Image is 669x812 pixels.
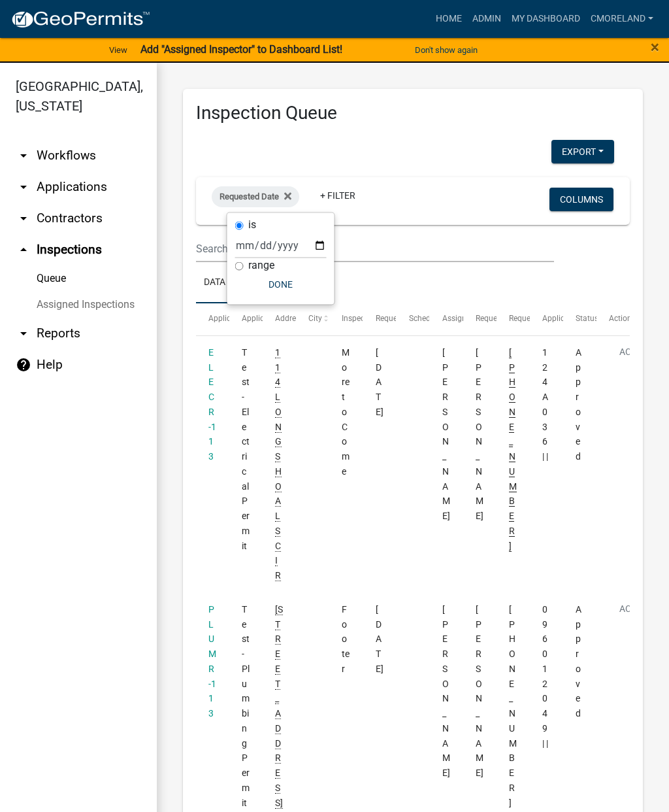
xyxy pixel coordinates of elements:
datatable-header-cell: City [296,303,329,335]
button: Done [235,273,327,296]
span: Address [275,314,304,323]
button: Don't show again [410,39,483,61]
button: Columns [549,188,613,211]
span: Application [208,314,249,323]
datatable-header-cell: Status [563,303,596,335]
i: help [16,357,31,373]
span: Assigned Inspector [442,314,510,323]
span: Footer [342,604,350,674]
span: Scheduled Time [409,314,465,323]
datatable-header-cell: Application Description [530,303,563,335]
datatable-header-cell: Address [263,303,296,335]
label: range [248,260,274,271]
span: 706-485-2776 [509,604,517,808]
i: arrow_drop_up [16,242,31,258]
span: 096 012049 | | [542,604,548,749]
a: Data [196,262,233,304]
button: Action [609,602,662,635]
label: is [248,220,256,230]
span: Requested Date [220,192,279,201]
i: arrow_drop_down [16,179,31,195]
a: ELECR-113 [208,347,216,462]
datatable-header-cell: Application Type [229,303,263,335]
span: Approved [576,604,581,719]
i: arrow_drop_down [16,326,31,341]
a: Admin [467,7,506,31]
span: Requestor Phone [509,314,569,323]
datatable-header-cell: Inspection Type [329,303,363,335]
button: Action [609,345,662,378]
datatable-header-cell: Assigned Inspector [429,303,463,335]
span: Inspection Type [342,314,397,323]
span: More to Come [342,347,350,477]
span: Status [576,314,598,323]
span: 706-485-2776 [509,347,517,552]
span: 114 LONG SHOALS CIR [275,347,282,581]
datatable-header-cell: Actions [596,303,630,335]
h3: Inspection Queue [196,102,630,124]
datatable-header-cell: Requestor Phone [497,303,530,335]
a: My Dashboard [506,7,585,31]
a: View [104,39,133,61]
a: + Filter [310,184,366,207]
span: Test - Electrical Permit [242,347,250,551]
button: Close [651,39,659,55]
span: Kenteria Williams [476,347,483,521]
span: Angela Waldroup [476,604,483,778]
span: Casey Mason [442,347,450,521]
span: Requested Date [376,314,431,323]
strong: Add "Assigned Inspector" to Dashboard List! [140,43,342,56]
span: 01/05/2022 [376,347,383,417]
datatable-header-cell: Scheduled Time [396,303,429,335]
datatable-header-cell: Requested Date [363,303,396,335]
span: Application Type [242,314,301,323]
span: City [308,314,322,323]
a: PLUMR-113 [208,604,216,719]
span: Requestor Name [476,314,534,323]
span: Jay Johnston [442,604,450,778]
datatable-header-cell: Requestor Name [463,303,497,335]
a: Home [431,7,467,31]
span: Test - Plumbing Permit [242,604,250,808]
span: Approved [576,347,581,462]
datatable-header-cell: Application [196,303,229,335]
a: cmoreland [585,7,659,31]
button: Export [551,140,614,163]
span: × [651,38,659,56]
input: Search for inspections [196,235,554,262]
span: 01/05/2022 [376,604,383,674]
span: Actions [609,314,636,323]
span: 124A036 | | [542,347,548,462]
i: arrow_drop_down [16,148,31,163]
span: 195 ALEXANDER LAKES DR [275,604,283,809]
i: arrow_drop_down [16,211,31,226]
span: Application Description [542,314,625,323]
